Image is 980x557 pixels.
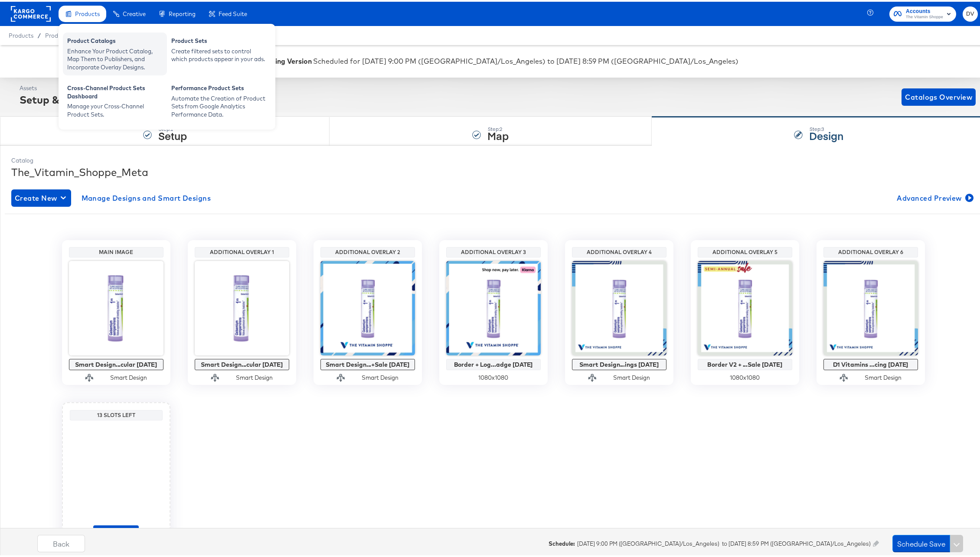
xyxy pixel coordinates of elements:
[809,127,843,141] strong: Design
[123,9,146,16] span: Creative
[75,9,100,16] span: Products
[809,124,843,130] div: Step: 3
[892,533,950,550] button: Schedule Save
[313,55,738,65] div: Scheduled for [DATE] 9:00 PM ([GEOGRAPHIC_DATA]/Los_Angeles) to [DATE] 8:59 PM ([GEOGRAPHIC_DATA]...
[906,12,943,19] span: The Vitamin Shoppe
[37,533,85,550] button: Back
[45,30,93,37] a: Product Catalogs
[20,82,128,91] div: Assets
[963,5,978,20] button: DV
[169,9,196,16] span: Reporting
[9,30,33,37] span: Products
[549,538,890,546] div: [DATE] 9:00 PM ([GEOGRAPHIC_DATA]/Los_Angeles) to [DATE] 8:59 PM ([GEOGRAPHIC_DATA]/Los_Angeles)
[20,91,128,105] div: Setup & Map Catalog
[889,5,956,20] button: AccountsThe Vitamin Shoppe
[487,124,509,130] div: Step: 2
[158,127,187,141] strong: Setup
[33,30,45,37] span: /
[966,7,974,17] span: DV
[905,89,972,101] span: Catalogs Overview
[219,9,247,16] span: Feed Suite
[902,87,976,104] button: Catalogs Overview
[549,538,575,546] div: Schedule:
[906,5,943,14] span: Accounts
[259,55,312,65] div: Viewing Version
[487,127,509,141] strong: Map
